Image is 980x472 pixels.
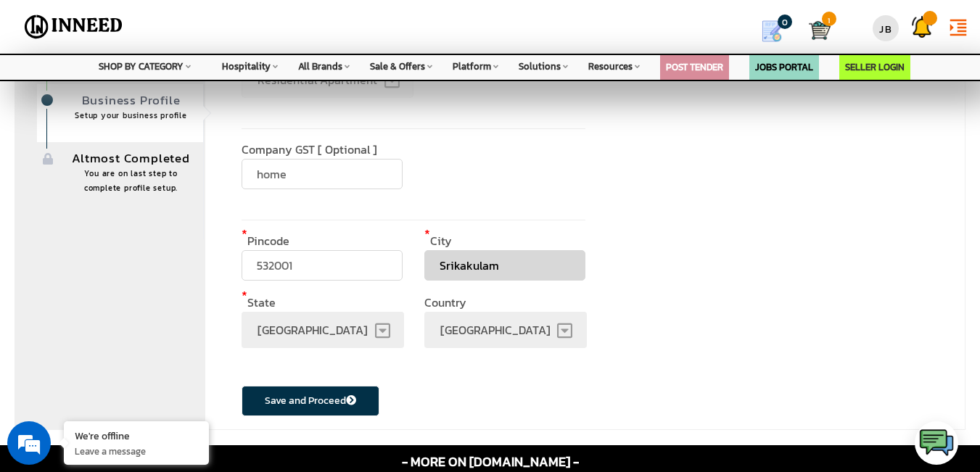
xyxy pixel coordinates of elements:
a: Altmost Completed You are on last step to complete profile setup. [37,142,203,203]
a: my Quotes 0 [745,15,809,48]
img: logo_Zg8I0qSkbAqR2WFHt3p6CTuqpyXMFPubPcD2OT02zFN43Cy9FUNNG3NEPhM_Q1qe_.png [25,87,61,95]
a: Business ProfileSetup your business profile [37,84,203,131]
img: Cart [809,20,831,41]
a: JB [868,4,904,46]
i: format_indent_increase [947,17,969,38]
img: Show My Quotes [761,20,783,42]
img: Inneed.Market [20,9,128,45]
span: Setup your business profile [66,109,196,123]
div: Leave a message [75,81,244,100]
em: Driven by SalesIQ [114,300,184,310]
label: Pincode [242,235,403,247]
span: 1 [822,12,836,26]
span: We are offline. Please leave us a message. [30,143,253,289]
span: India [424,312,587,348]
textarea: Type your message and click 'Submit' [7,316,276,367]
p: Leave a message [75,444,198,457]
div: JB [873,15,899,41]
button: Save and Proceed [242,386,379,416]
img: salesiqlogo_leal7QplfZFryJ6FIlVepeu7OftD7mt8q6exU6-34PB8prfIgodN67KcxXM9Y7JQ_.png [100,301,110,310]
div: Minimize live chat window [238,7,273,42]
label: State [242,297,404,308]
label: Country [424,297,587,308]
img: logo.png [918,425,955,461]
label: Company GST [ Optional ] [242,144,403,155]
span: You are on last step to complete profile setup. [66,167,196,196]
span: Andhra Pradesh [242,312,404,348]
span: - MORE ON [DOMAIN_NAME] - [402,452,579,471]
span: 0 [778,15,792,29]
em: Submit [213,367,263,386]
a: Support Tickets [904,4,940,43]
img: Support Tickets [911,16,933,38]
label: City [424,235,585,247]
div: We're offline [75,428,198,442]
a: format_indent_increase [940,4,976,48]
a: Cart 1 [809,15,818,46]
